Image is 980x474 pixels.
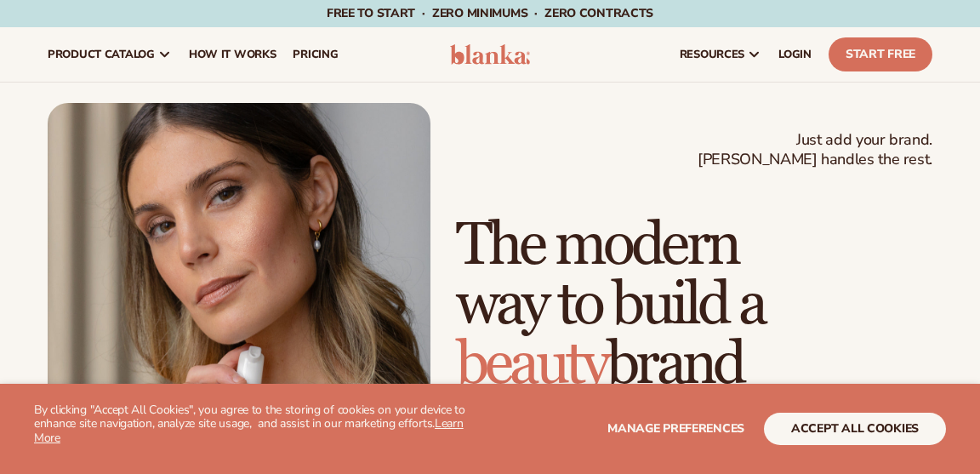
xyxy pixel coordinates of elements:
p: By clicking "Accept All Cookies", you agree to the storing of cookies on your device to enhance s... [34,403,490,446]
a: Start Free [829,37,932,71]
button: Manage preferences [607,413,744,445]
span: pricing [293,48,338,61]
span: How It Works [189,48,276,61]
a: How It Works [180,27,285,82]
a: resources [671,27,770,82]
span: Free to start · ZERO minimums · ZERO contracts [327,5,653,21]
img: logo [450,44,529,65]
span: LOGIN [778,48,812,61]
a: LOGIN [770,27,820,82]
span: Manage preferences [607,420,744,437]
h1: The modern way to build a brand [456,216,932,395]
span: beauty [456,328,607,401]
span: resources [680,48,744,61]
a: product catalog [39,27,180,82]
span: product catalog [48,48,155,61]
button: accept all cookies [764,413,946,445]
a: pricing [284,27,346,82]
span: Just add your brand. [PERSON_NAME] handles the rest. [698,130,932,170]
a: Learn More [34,415,464,446]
